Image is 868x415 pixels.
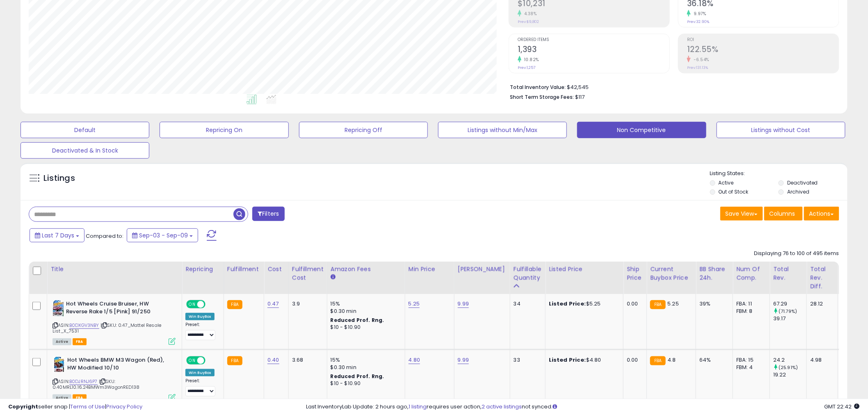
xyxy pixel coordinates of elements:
[717,122,845,138] button: Listings without Cost
[518,38,669,42] span: Ordered Items
[736,300,763,308] div: FBA: 11
[106,403,142,410] a: Privacy Policy
[160,122,288,138] button: Repricing On
[331,373,384,380] b: Reduced Prof. Rng.
[53,338,71,345] span: All listings currently available for purchase on Amazon
[292,265,324,282] div: Fulfillment Cost
[185,378,217,397] div: Preset:
[292,356,321,364] div: 3.68
[577,122,706,138] button: Non Competitive
[736,364,763,371] div: FBM: 4
[668,300,679,308] span: 5.25
[409,403,427,410] a: 1 listing
[810,265,834,291] div: Total Rev. Diff.
[825,403,860,410] span: 2025-09-17 22:42 GMT
[719,188,749,195] label: Out of Stock
[521,57,539,63] small: 10.82%
[331,380,399,387] div: $10 - $10.90
[719,179,734,186] label: Active
[810,356,831,364] div: 4.98
[482,403,522,410] a: 2 active listings
[699,300,726,308] div: 39%
[331,356,399,364] div: 15%
[299,122,428,138] button: Repricing Off
[458,265,507,274] div: [PERSON_NAME]
[267,356,279,364] a: 0.40
[21,142,149,159] button: Deactivated & In Stock
[650,265,692,282] div: Current Buybox Price
[306,403,860,411] div: Last InventoryLab Update: 2 hours ago, requires user action, not synced.
[787,179,818,186] label: Deactivated
[185,369,215,376] div: Win BuyBox
[267,300,279,308] a: 0.47
[227,300,242,309] small: FBA
[409,300,420,308] a: 5.25
[779,364,798,371] small: (25.91%)
[53,356,65,373] img: 61hXmG+ExqL._SL40_.jpg
[627,300,640,308] div: 0.00
[73,338,87,345] span: FBA
[518,19,539,24] small: Prev: $9,802
[204,357,217,364] span: OFF
[30,228,85,242] button: Last 7 Days
[53,322,161,334] span: | SKU: 0.47_Mattel Resale List_X_7531
[86,232,123,240] span: Compared to:
[438,122,567,138] button: Listings without Min/Max
[267,265,285,274] div: Cost
[518,65,535,70] small: Prev: 1,257
[185,265,220,274] div: Repricing
[331,265,402,274] div: Amazon Fees
[787,188,809,195] label: Archived
[187,357,197,364] span: ON
[227,265,260,274] div: Fulfillment
[668,356,676,364] span: 4.8
[510,93,574,100] b: Short Term Storage Fees:
[187,301,197,308] span: ON
[736,308,763,315] div: FBM: 8
[764,207,803,221] button: Columns
[67,356,167,374] b: Hot Wheels BMW M3 Wagon (Red), HW Modified 10/10
[514,300,539,308] div: 34
[409,356,420,364] a: 4.80
[549,265,620,274] div: Listed Price
[510,82,833,91] li: $42,545
[549,356,617,364] div: $4.80
[458,356,469,364] a: 9.99
[42,231,74,239] span: Last 7 Days
[773,265,803,282] div: Total Rev.
[773,300,806,308] div: 67.29
[227,356,242,365] small: FBA
[43,173,75,184] h5: Listings
[773,315,806,322] div: 39.17
[69,378,98,385] a: B0DJRNJ6P7
[810,300,831,308] div: 28.12
[650,300,665,309] small: FBA
[331,274,336,281] small: Amazon Fees.
[53,300,176,344] div: ASIN:
[710,170,847,178] p: Listing States:
[627,356,640,364] div: 0.00
[185,313,215,320] div: Win BuyBox
[510,84,566,91] b: Total Inventory Value:
[754,250,839,258] div: Displaying 76 to 100 of 495 items
[514,265,542,282] div: Fulfillable Quantity
[627,265,643,282] div: Ship Price
[549,356,586,364] b: Listed Price:
[736,356,763,364] div: FBA: 15
[521,11,537,17] small: 4.38%
[53,300,64,317] img: 51grSFj3WaL._SL40_.jpg
[691,57,709,63] small: -6.54%
[687,19,709,24] small: Prev: 32.90%
[331,324,399,331] div: $10 - $10.90
[773,371,806,379] div: 19.22
[127,228,198,242] button: Sep-03 - Sep-09
[185,322,217,340] div: Preset:
[409,265,451,274] div: Min Price
[292,300,321,308] div: 3.9
[720,207,763,221] button: Save View
[699,265,729,282] div: BB Share 24h.
[252,207,284,221] button: Filters
[650,356,665,365] small: FBA
[331,300,399,308] div: 15%
[514,356,539,364] div: 33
